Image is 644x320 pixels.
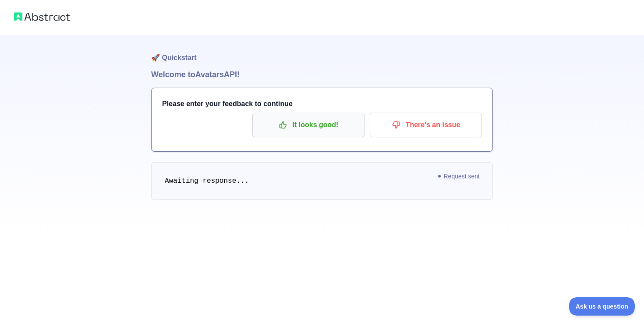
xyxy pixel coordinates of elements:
[14,11,70,23] img: Abstract logo
[165,177,249,185] span: Awaiting response...
[434,171,485,181] span: Request sent
[162,99,482,109] h3: Please enter your feedback to continue
[259,117,358,132] p: It looks good!
[569,297,635,316] iframe: Toggle Customer Support
[151,68,493,81] h1: Welcome to Avatars API!
[376,117,475,132] p: There's an issue
[252,113,364,137] button: It looks good!
[151,35,493,68] h1: 🚀 Quickstart
[370,113,482,137] button: There's an issue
